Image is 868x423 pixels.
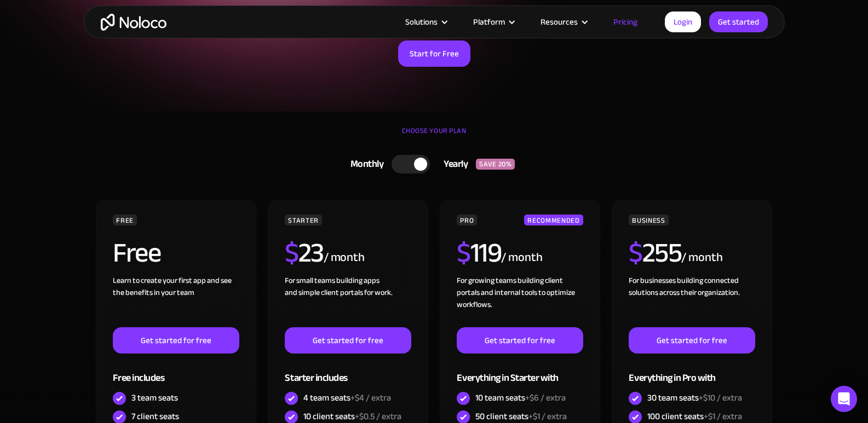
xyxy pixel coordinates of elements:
div: 7 client seats [131,410,179,422]
div: Platform [459,15,527,29]
a: Get started for free [457,327,583,354]
h2: 255 [629,239,681,266]
div: Resources [541,15,578,29]
span: +$10 / extra [699,390,742,406]
span: +$6 / extra [525,390,566,406]
div: Yearly [430,156,476,172]
div: Solutions [392,15,459,29]
div: 30 team seats [647,392,742,404]
div: Starter includes [285,354,411,389]
div: RECOMMENDED [524,215,583,225]
span: $ [629,227,642,279]
div: Monthly [337,156,392,172]
div: PRO [457,215,477,225]
div: 4 team seats [303,392,391,404]
div: 10 team seats [475,392,566,404]
h2: Free [113,239,160,266]
a: Get started for free [113,327,239,354]
div: STARTER [285,215,321,225]
div: BUSINESS [629,215,668,225]
div: Learn to create your first app and see the benefits in your team ‍ [113,275,239,327]
div: For growing teams building client portals and internal tools to optimize workflows. [457,275,583,327]
div: Resources [527,15,600,29]
div: For businesses building connected solutions across their organization. ‍ [629,275,755,327]
a: Get started [709,11,768,32]
a: Get started for free [285,327,411,354]
div: / month [501,249,542,266]
div: 3 team seats [131,392,178,404]
div: FREE [113,215,137,225]
h2: 119 [457,239,501,266]
div: 50 client seats [475,410,567,422]
a: Get started for free [629,327,755,354]
div: / month [681,249,722,266]
div: 10 client seats [303,410,401,422]
h2: 23 [285,239,324,266]
span: +$4 / extra [350,390,391,406]
div: Platform [473,15,505,29]
a: home [101,14,166,31]
div: Open Intercom Messenger [831,386,857,412]
div: SAVE 20% [476,159,515,170]
a: Start for Free [398,40,470,67]
div: / month [324,249,365,266]
a: Pricing [600,15,651,29]
div: Everything in Starter with [457,354,583,389]
div: For small teams building apps and simple client portals for work. ‍ [285,275,411,327]
div: CHOOSE YOUR PLAN [95,123,774,150]
a: Login [665,11,701,32]
div: Everything in Pro with [629,354,755,389]
span: $ [457,227,470,279]
div: 100 client seats [647,410,742,422]
span: $ [285,227,298,279]
div: Free includes [113,354,239,389]
div: Solutions [405,15,438,29]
